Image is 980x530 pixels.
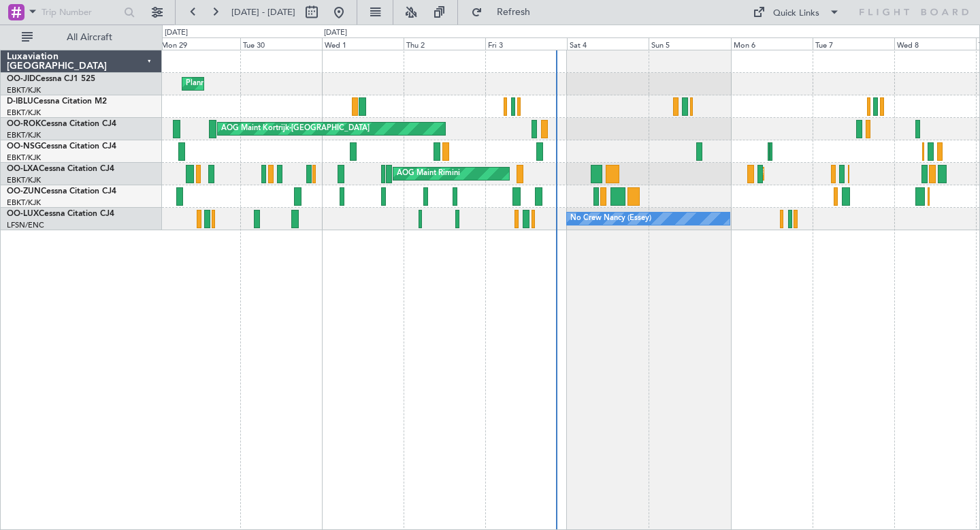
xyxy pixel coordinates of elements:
button: Refresh [465,1,546,23]
div: Quick Links [773,7,819,20]
a: OO-ZUNCessna Citation CJ4 [7,187,116,196]
div: Sat 4 [567,37,649,50]
input: Trip Number [42,2,120,22]
a: EBKT/KJK [7,198,41,208]
a: LFSN/ENC [7,220,44,230]
a: EBKT/KJK [7,130,41,140]
div: [DATE] [165,27,188,39]
button: Quick Links [746,1,847,23]
a: D-IBLUCessna Citation M2 [7,97,107,106]
a: OO-LXACessna Citation CJ4 [7,165,114,173]
div: No Crew Nancy (Essey) [570,208,651,229]
a: EBKT/KJK [7,108,41,118]
div: Wed 8 [894,37,976,50]
a: EBKT/KJK [7,85,41,95]
div: AOG Maint Rimini [397,163,460,184]
a: EBKT/KJK [7,153,41,163]
span: OO-LXA [7,165,39,173]
div: Thu 2 [404,37,485,50]
div: [DATE] [324,27,347,39]
a: OO-LUXCessna Citation CJ4 [7,210,114,218]
span: [DATE] - [DATE] [231,6,295,18]
a: EBKT/KJK [7,175,41,185]
div: Wed 1 [322,37,404,50]
div: Tue 7 [813,37,894,50]
div: Mon 6 [731,37,813,50]
span: OO-ZUN [7,187,41,196]
div: Sun 5 [649,37,730,50]
a: OO-ROKCessna Citation CJ4 [7,120,116,128]
span: D-IBLU [7,97,33,106]
span: OO-NSG [7,142,41,151]
div: Planned Maint Kortrijk-[GEOGRAPHIC_DATA] [186,74,344,94]
span: OO-JID [7,75,35,83]
div: Mon 29 [159,37,240,50]
span: All Aircraft [35,33,144,42]
div: Tue 30 [240,37,322,50]
span: OO-ROK [7,120,41,128]
a: OO-JIDCessna CJ1 525 [7,75,95,83]
button: All Aircraft [15,27,148,48]
div: AOG Maint Kortrijk-[GEOGRAPHIC_DATA] [221,119,370,139]
span: Refresh [485,7,542,17]
a: OO-NSGCessna Citation CJ4 [7,142,116,151]
div: Fri 3 [485,37,567,50]
span: OO-LUX [7,210,39,218]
